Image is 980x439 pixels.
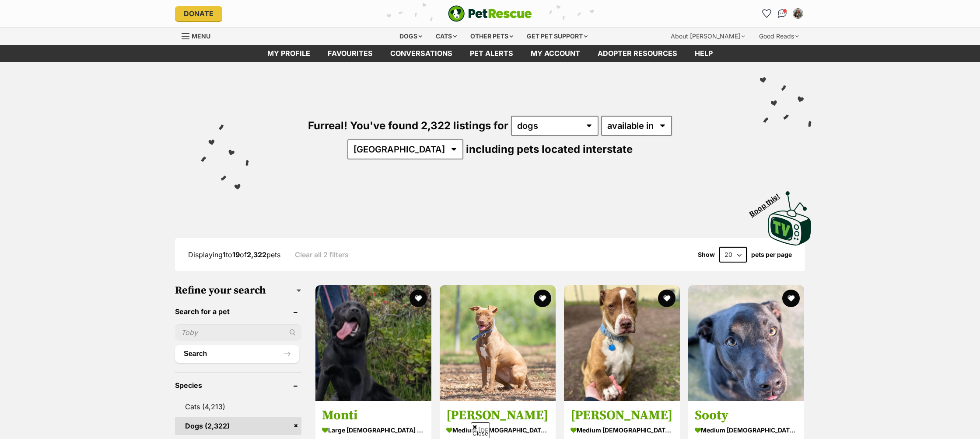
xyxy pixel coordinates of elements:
[570,408,673,424] h3: [PERSON_NAME]
[232,250,240,259] strong: 19
[175,381,301,389] header: Species
[461,45,522,62] a: Pet alerts
[564,285,680,401] img: Benny - Staffy Dog
[440,285,556,401] img: Macey - American Staffy x Australian Kelpie Dog
[466,143,633,156] span: including pets located interstate
[688,285,804,401] img: Sooty - Staffordshire Bull Terrier Dog
[175,6,222,21] a: Donate
[471,422,490,438] span: Close
[782,290,800,307] button: favourite
[446,424,549,437] strong: medium [DEMOGRAPHIC_DATA] Dog
[393,28,428,45] div: Dogs
[686,45,721,62] a: Help
[259,45,319,62] a: My profile
[778,9,787,18] img: chat-41dd97257d64d25036548639549fe6c8038ab92f7586957e7f3b1b290dea8141.svg
[751,251,792,258] label: pets per page
[759,7,773,21] a: Favourites
[322,424,425,437] strong: large [DEMOGRAPHIC_DATA] Dog
[175,398,301,416] a: Cats (4,213)
[381,45,461,62] a: conversations
[319,45,381,62] a: Favourites
[448,5,532,22] img: logo-e224e6f780fb5917bec1dbf3a21bbac754714ae5b6737aabdf751b685950b380.svg
[464,28,519,45] div: Other pets
[315,285,431,401] img: Monti - Labrador Retriever Dog
[775,7,789,21] a: Conversations
[768,183,812,247] a: Boop this!
[791,7,805,21] button: My account
[589,45,686,62] a: Adopter resources
[522,45,589,62] a: My account
[308,119,508,132] span: Furreal! You've found 2,322 listings for
[175,417,301,435] a: Dogs (2,322)
[175,308,301,315] header: Search for a pet
[521,28,594,45] div: Get pet support
[175,324,301,341] input: Toby
[753,28,805,45] div: Good Reads
[175,345,299,363] button: Search
[748,187,788,218] span: Boop this!
[658,290,675,307] button: favourite
[192,32,210,40] span: Menu
[175,284,301,297] h3: Refine your search
[534,290,551,307] button: favourite
[665,28,751,45] div: About [PERSON_NAME]
[182,28,217,43] a: Menu
[430,28,463,45] div: Cats
[322,408,425,424] h3: Monti
[759,7,805,21] ul: Account quick links
[446,408,549,424] h3: [PERSON_NAME]
[188,250,280,259] span: Displaying to of pets
[570,424,673,437] strong: medium [DEMOGRAPHIC_DATA] Dog
[295,251,349,259] a: Clear all 2 filters
[223,250,226,259] strong: 1
[695,424,798,437] strong: medium [DEMOGRAPHIC_DATA] Dog
[794,9,802,18] img: Claire Dwyer profile pic
[768,191,812,245] img: PetRescue TV logo
[247,250,266,259] strong: 2,322
[448,5,532,22] a: PetRescue
[409,290,427,307] button: favourite
[695,408,798,424] h3: Sooty
[698,251,715,258] span: Show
